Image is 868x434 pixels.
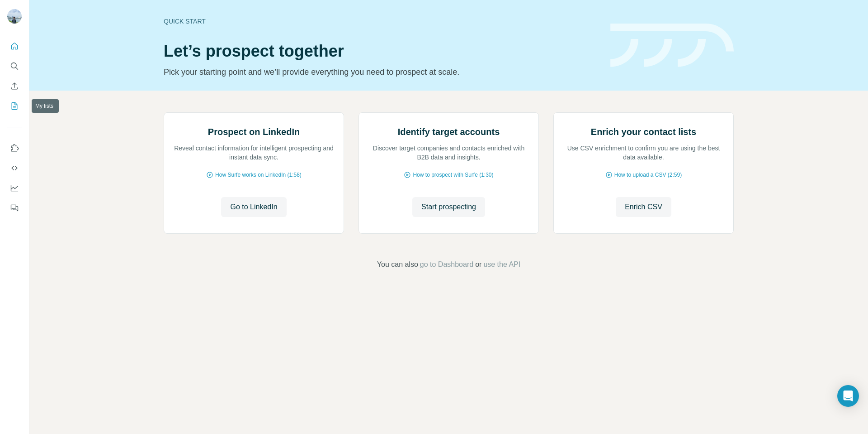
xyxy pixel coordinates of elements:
p: Reveal contact information for intelligent prospecting and instant data sync. [173,144,335,162]
span: Start prospecting [421,202,476,212]
img: banner [610,24,734,68]
button: Enrich CSV [7,78,22,94]
p: Use CSV enrichment to confirm you are using the best data available. [563,144,724,162]
button: Use Surfe API [7,160,22,176]
span: How to upload a CSV (2:59) [614,171,682,179]
button: Start prospecting [412,197,485,217]
div: Quick start [164,17,599,26]
p: Discover target companies and contacts enriched with B2B data and insights. [368,144,529,162]
button: Search [7,58,22,74]
h2: Identify target accounts [398,125,500,138]
button: Use Surfe on LinkedIn [7,140,22,156]
span: You can also [377,259,418,270]
button: Dashboard [7,180,22,196]
h2: Enrich your contact lists [591,125,696,138]
p: Pick your starting point and we’ll provide everything you need to prospect at scale. [164,66,599,78]
button: use the API [483,259,520,270]
button: go to Dashboard [420,259,473,270]
button: Go to LinkedIn [221,197,286,217]
span: or [475,259,481,270]
span: Enrich CSV [625,202,662,212]
button: Feedback [7,200,22,216]
button: Enrich CSV [616,197,671,217]
h1: Let’s prospect together [164,42,599,60]
h2: Prospect on LinkedIn [208,125,300,138]
button: My lists [7,98,22,114]
span: How Surfe works on LinkedIn (1:58) [215,171,302,179]
span: How to prospect with Surfe (1:30) [413,171,493,179]
button: Quick start [7,38,22,54]
img: Avatar [7,9,22,24]
div: Open Intercom Messenger [837,385,859,407]
span: Go to LinkedIn [230,202,277,212]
